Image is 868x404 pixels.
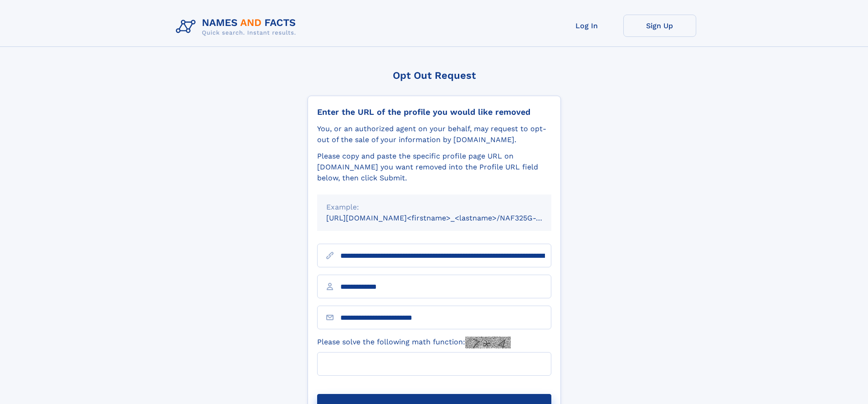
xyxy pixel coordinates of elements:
[550,15,623,37] a: Log In
[326,214,569,222] small: [URL][DOMAIN_NAME]<firstname>_<lastname>/NAF325G-xxxxxxxx
[317,107,551,117] div: Enter the URL of the profile you would like removed
[172,15,303,39] img: Logo Names and Facts
[308,70,561,81] div: Opt Out Request
[623,15,696,37] a: Sign Up
[317,151,551,184] div: Please copy and paste the specific profile page URL on [DOMAIN_NAME] you want removed into the Pr...
[326,202,542,213] div: Example:
[317,337,511,348] label: Please solve the following math function:
[317,123,551,145] div: You, or an authorized agent on your behalf, may request to opt-out of the sale of your informatio...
